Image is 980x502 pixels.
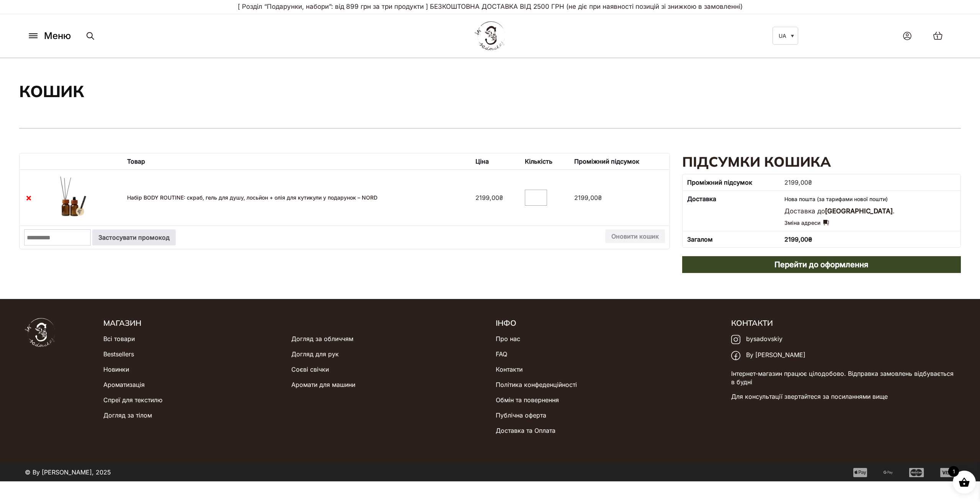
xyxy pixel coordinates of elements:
[496,346,507,362] a: FAQ
[682,256,961,273] a: Перейти до оформлення
[25,468,111,476] p: © By [PERSON_NAME], 2025
[825,207,893,215] strong: [GEOGRAPHIC_DATA]
[471,153,520,169] th: Ціна
[499,194,503,201] span: ₴
[496,318,720,328] h5: Інфо
[784,196,888,202] span: Нова пошта (за тарифами нової пошти)
[605,229,665,243] button: Оновити кошик
[496,392,559,408] a: Обмін та повернення
[44,29,71,43] span: Меню
[936,34,938,41] span: 1
[291,346,339,362] a: Догляд для рук
[496,377,577,392] a: Політика конфеденційності
[731,347,805,363] a: By [PERSON_NAME]
[731,318,955,328] h5: Контакти
[925,24,951,48] a: 1
[24,193,33,202] a: Видалити Набір BODY ROUTINE: скраб, гель для душу, лосьйон + олія для кутикули у подарунок - NORD...
[496,423,555,438] a: Доставка та Оплата
[682,153,961,171] h2: Підсумки кошика
[525,190,547,206] input: Кількість товару
[92,229,176,245] button: Застосувати промокод
[291,362,329,377] a: Соєві свічки
[496,408,546,423] a: Публічна оферта
[948,466,959,477] span: 1
[103,377,145,392] a: Ароматизація
[496,331,520,346] a: Про нас
[103,362,129,377] a: Новинки
[520,153,570,169] th: Кількість
[475,194,503,201] bdi: 2199,00
[598,194,602,201] span: ₴
[103,408,152,423] a: Догляд за тілом
[291,331,353,346] a: Догляд за обличчям
[731,392,955,401] p: Для консультації звертайтеся за посиланнями вище
[103,392,162,408] a: Спреї для текстилю
[122,153,471,169] th: Товар
[25,29,73,43] button: Меню
[475,21,505,50] img: BY SADOVSKIY
[574,194,602,201] bdi: 2199,00
[683,190,780,231] th: Доставка
[731,369,955,387] p: Інтернет-магазин працює цілодобово. Відправка замовлень відбувається в будні
[784,218,829,227] a: Зміна адреси
[570,153,670,169] th: Проміжний підсумок
[784,207,956,216] p: Доставка до .
[784,179,812,186] bdi: 2199,00
[808,236,812,243] span: ₴
[127,194,377,201] a: Набір BODY ROUTINE: скраб, гель для душу, лосьйон + олія для кутикули у подарунок – NORD
[683,174,780,190] th: Проміжний підсумок
[779,32,786,39] span: UA
[103,346,134,362] a: Bestsellers
[19,81,84,102] h1: Кошик
[291,377,355,392] a: Аромати для машини
[773,27,798,45] a: UA
[496,362,523,377] a: Контакти
[808,179,812,186] span: ₴
[103,318,484,328] h5: Магазин
[731,331,782,347] a: bysadovskiy
[103,331,135,346] a: Всі товари
[683,231,780,247] th: Загалом
[784,236,812,243] bdi: 2199,00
